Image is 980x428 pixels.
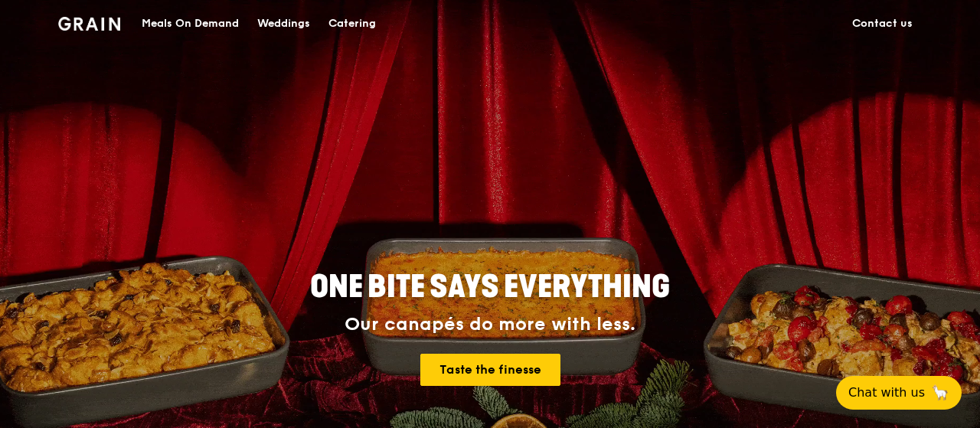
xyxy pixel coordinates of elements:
button: Chat with us🦙 [836,376,962,410]
div: Meals On Demand [142,1,239,47]
span: Chat with us [848,384,925,402]
div: Catering [328,1,376,47]
div: Weddings [257,1,310,47]
a: Catering [319,1,385,47]
span: 🦙 [931,384,949,402]
div: Our canapés do more with less. [214,314,766,335]
img: Grain [58,17,120,31]
a: Weddings [248,1,319,47]
span: ONE BITE SAYS EVERYTHING [310,269,670,305]
a: Contact us [843,1,922,47]
a: Taste the finesse [420,354,560,386]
